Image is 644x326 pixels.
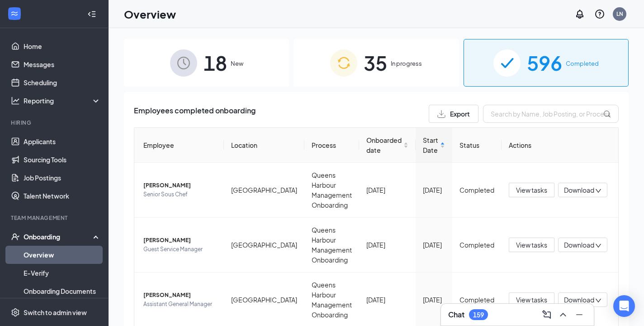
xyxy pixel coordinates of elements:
div: Completed [459,240,494,250]
span: Senior Sous Chef [143,190,217,199]
span: Download [564,240,594,250]
span: Completed [566,59,599,68]
span: 18 [204,47,227,78]
span: New [231,59,243,68]
svg: Settings [11,308,20,317]
a: Messages [24,55,101,73]
a: E-Verify [24,264,101,282]
a: Sourcing Tools [24,151,101,169]
h3: Chat [448,310,464,320]
th: Onboarded date [359,128,416,163]
span: [PERSON_NAME] [143,291,217,300]
div: Open Intercom Messenger [613,295,635,317]
div: Hiring [11,119,99,127]
td: Queens Harbour Management Onboarding [304,163,359,218]
button: ChevronUp [556,307,570,322]
svg: Notifications [574,9,585,19]
th: Status [452,128,502,163]
span: In progress [391,59,422,68]
svg: Minimize [574,309,585,320]
svg: QuestionInfo [594,9,605,19]
div: LN [616,10,623,18]
a: Applicants [24,132,101,151]
input: Search by Name, Job Posting, or Process [483,105,619,123]
div: [DATE] [423,240,445,250]
span: Export [450,111,470,117]
button: ComposeMessage [540,307,554,322]
svg: Collapse [87,10,96,19]
td: [GEOGRAPHIC_DATA] [224,163,304,218]
button: View tasks [509,292,554,307]
span: [PERSON_NAME] [143,236,217,245]
a: Home [24,37,101,55]
div: [DATE] [366,240,408,250]
div: Team Management [11,214,99,222]
span: View tasks [516,240,547,250]
span: Guest Service Manager [143,245,217,254]
a: Job Postings [24,169,101,187]
svg: ComposeMessage [541,309,552,320]
div: Completed [459,295,494,305]
span: down [595,188,601,194]
th: Process [304,128,359,163]
svg: Analysis [11,96,20,105]
span: [PERSON_NAME] [143,181,217,190]
span: 596 [527,47,562,78]
a: Talent Network [24,187,101,205]
span: Start Date [423,135,438,155]
h1: Overview [124,6,176,22]
button: Export [429,105,478,123]
div: [DATE] [366,295,408,305]
div: [DATE] [423,295,445,305]
div: 159 [473,311,484,319]
div: Completed [459,185,494,195]
th: Employee [134,128,224,163]
span: Download [564,295,594,305]
span: down [595,297,601,304]
a: Overview [24,246,101,264]
a: Scheduling [24,73,101,92]
div: Onboarding [24,232,93,241]
td: Queens Harbour Management Onboarding [304,218,359,272]
button: Minimize [572,307,587,322]
span: Assistant General Manager [143,300,217,309]
span: View tasks [516,185,547,195]
svg: WorkstreamLogo [10,9,19,18]
div: Switch to admin view [24,308,87,317]
th: Location [224,128,304,163]
span: Onboarded date [366,135,402,155]
button: View tasks [509,183,554,197]
span: 35 [364,47,387,78]
a: Onboarding Documents [24,282,101,300]
th: Actions [502,128,618,163]
svg: UserCheck [11,232,20,241]
span: Download [564,185,594,195]
td: [GEOGRAPHIC_DATA] [224,218,304,272]
div: [DATE] [423,185,445,195]
span: Employees completed onboarding [134,105,256,123]
div: Reporting [24,96,101,105]
span: down [595,243,601,249]
svg: ChevronUp [558,309,568,320]
div: [DATE] [366,185,408,195]
button: View tasks [509,238,554,252]
span: View tasks [516,295,547,305]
